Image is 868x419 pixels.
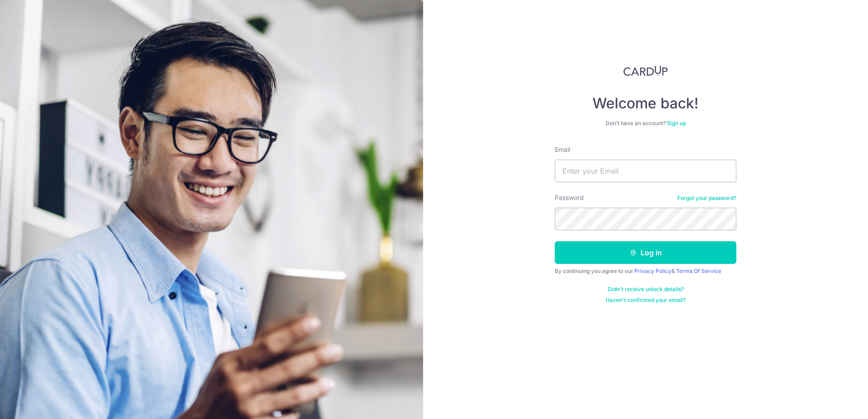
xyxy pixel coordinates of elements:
[555,120,736,127] div: Don’t have an account?
[667,120,686,127] a: Sign up
[677,195,736,202] a: Forgot your password?
[555,94,736,112] h4: Welcome back!
[555,145,570,154] label: Email
[555,241,736,264] button: Log in
[555,160,736,182] input: Enter your Email
[634,268,671,274] a: Privacy Policy
[608,286,684,293] a: Didn't receive unlock details?
[623,65,668,76] img: CardUp Logo
[606,297,686,304] a: Haven't confirmed your email?
[676,268,721,274] a: Terms Of Service
[555,268,736,275] div: By continuing you agree to our &
[555,193,584,202] label: Password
